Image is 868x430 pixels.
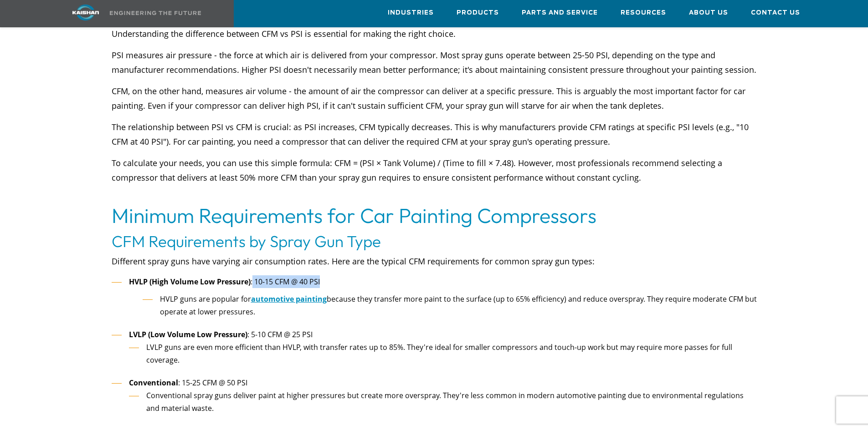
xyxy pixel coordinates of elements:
[112,256,595,267] span: Different spray guns have varying air consumption rates. Here are the typical CFM requirements fo...
[112,86,745,111] span: CFM, on the other hand, measures air volume - the amount of air the compressor can deliver at a s...
[178,378,247,388] span: : 15-25 CFM @ 50 PSI
[247,329,313,339] span: : 5-10 CFM @ 25 PSI
[621,0,666,25] a: Resources
[129,378,178,388] b: Conventional
[457,8,499,18] span: Products
[51,5,120,20] img: kaishan logo
[160,294,251,304] span: HVLP guns are popular for
[129,329,247,339] b: LVLP (Low Volume Low Pressure)
[251,277,320,287] span: : 10-15 CFM @ 40 PSI
[112,228,757,254] h3: CFM Requirements by Spray Gun Type
[457,0,499,25] a: Products
[522,8,598,18] span: Parts and Service
[146,390,744,413] span: Conventional spray guns deliver paint at higher pressures but create more overspray. They're less...
[112,157,722,183] span: To calculate your needs, you can use this simple formula: CFM = (PSI × Tank Volume) / (Time to fi...
[388,8,434,18] span: Industries
[251,294,327,304] a: automotive painting
[112,50,756,75] span: PSI measures air pressure - the force at which air is delivered from your compressor. Most spray ...
[751,0,800,25] a: Contact Us
[160,294,757,317] span: because they transfer more paint to the surface (up to 65% efficiency) and reduce overspray. They...
[129,277,251,287] b: HVLP (High Volume Low Pressure)
[621,8,666,18] span: Resources
[689,0,728,25] a: About Us
[689,8,728,18] span: About Us
[751,8,800,18] span: Contact Us
[522,0,598,25] a: Parts and Service
[388,0,434,25] a: Industries
[146,342,732,365] span: LVLP guns are even more efficient than HVLP, with transfer rates up to 85%. They're ideal for sma...
[110,11,201,15] img: Engineering the future
[112,121,749,147] span: The relationship between PSI vs CFM is crucial: as PSI increases, CFM typically decreases. This i...
[112,203,757,228] h2: Minimum Requirements for Car Painting Compressors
